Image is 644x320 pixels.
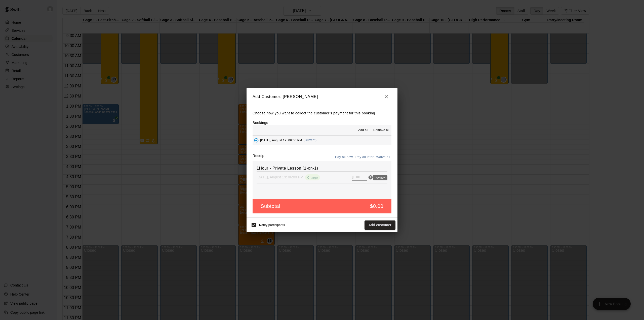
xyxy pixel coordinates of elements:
label: Bookings [253,121,268,125]
p: Choose how you want to collect the customer's payment for this booking [253,110,391,116]
h5: Subtotal [261,203,280,210]
div: Pay now [373,175,387,180]
h2: Add Customer: [PERSON_NAME] [247,88,397,106]
span: Pay now [367,175,374,179]
button: Waive all [375,153,391,161]
label: Receipt [253,153,265,161]
p: $ [352,175,354,180]
button: Added - Collect Payment[DATE], August 19: 06:00 PM(Current) [253,136,391,145]
h5: $0.00 [370,203,383,210]
h6: 1Hour - Private Lesson (1-on-1) [257,165,387,172]
button: Pay all later [354,153,375,161]
span: Notify participants [259,223,285,227]
span: [DATE], August 19: 06:00 PM [260,138,302,142]
span: (Current) [304,138,317,142]
button: Add customer [365,220,395,230]
button: Pay all now [334,153,354,161]
p: [DATE], August 19: 06:00 PM [257,175,303,180]
button: Remove all [371,126,391,134]
button: Add all [355,126,371,134]
span: Remove all [373,128,389,133]
span: Add all [358,128,368,133]
button: Remove [382,174,389,181]
button: Added - Collect Payment [253,137,260,144]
